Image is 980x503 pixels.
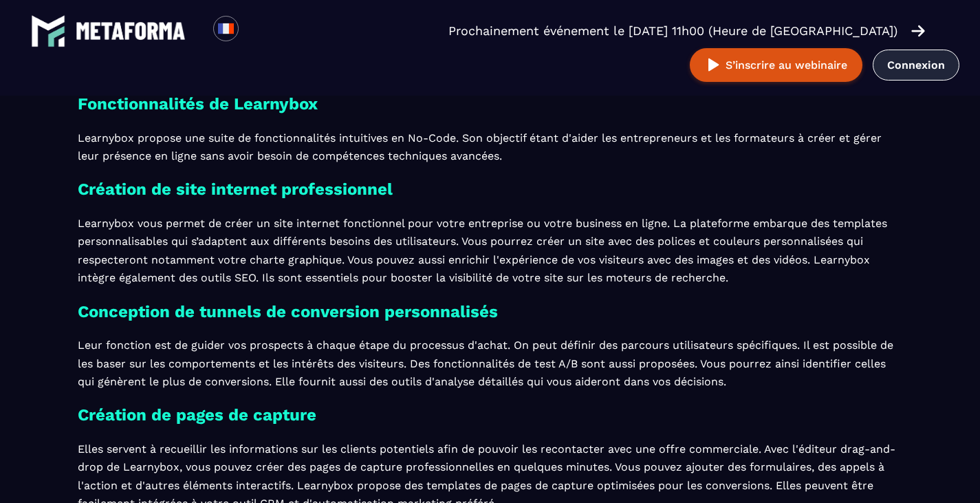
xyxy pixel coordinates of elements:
p: Learnybox vous permet de créer un site internet fonctionnel pour votre entreprise ou votre busine... [78,215,903,288]
h3: Création de pages de capture [78,402,903,429]
img: logo [76,22,186,40]
h3: Fonctionnalités de Learnybox [78,91,903,118]
h3: Conception de tunnels de conversion personnalisés [78,299,903,326]
p: Prochainement événement le [DATE] 11h00 (Heure de [GEOGRAPHIC_DATA]) [448,21,897,41]
button: S’inscrire au webinaire [690,48,862,82]
div: Search for option [239,16,272,46]
input: Search for option [250,23,261,39]
img: play [705,56,722,74]
p: Leur fonction est de guider vos prospects à chaque étape du processus d'achat. On peut définir de... [78,336,903,391]
a: Connexion [873,50,959,81]
img: arrow-right [911,23,925,39]
img: fr [217,20,235,37]
h3: Création de site internet professionnel [78,176,903,204]
p: Learnybox propose une suite de fonctionnalités intuitives en No-Code. Son objectif étant d'aider ... [78,129,903,166]
img: logo [31,14,65,48]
